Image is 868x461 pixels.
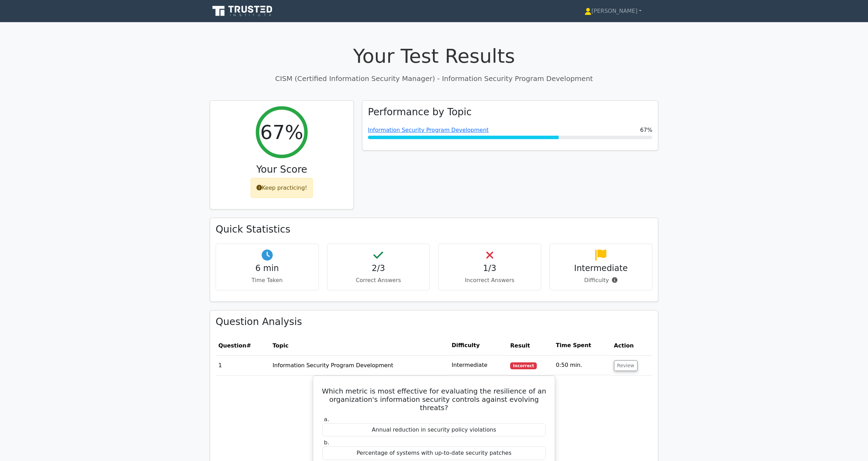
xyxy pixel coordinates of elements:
[260,120,303,144] h2: 67%
[322,446,546,460] div: Percentage of systems with up-to-date security patches
[640,126,652,134] span: 67%
[216,355,270,375] td: 1
[368,106,472,118] h3: Performance by Topic
[324,439,329,446] span: b.
[221,263,313,273] h4: 6 min
[251,178,313,198] div: Keep practicing!
[333,276,424,284] p: Correct Answers
[510,362,537,369] span: Incorrect
[210,44,658,67] h1: Your Test Results
[507,336,553,355] th: Result
[218,342,246,349] span: Question
[270,336,449,355] th: Topic
[449,336,507,355] th: Difficulty
[324,416,329,423] span: a.
[611,336,652,355] th: Action
[221,276,313,284] p: Time Taken
[444,276,535,284] p: Incorrect Answers
[270,355,449,375] td: Information Security Program Development
[216,316,652,328] h3: Question Analysis
[216,224,652,235] h3: Quick Statistics
[553,336,611,355] th: Time Spent
[449,355,507,375] td: Intermediate
[568,4,658,18] a: [PERSON_NAME]
[444,263,535,273] h4: 1/3
[322,423,546,437] div: Annual reduction in security policy violations
[553,355,611,375] td: 0:50 min.
[322,387,546,412] h5: Which metric is most effective for evaluating the resilience of an organization's information sec...
[555,263,647,273] h4: Intermediate
[555,276,647,284] p: Difficulty
[614,360,638,371] button: Review
[216,164,348,175] h3: Your Score
[216,336,270,355] th: #
[210,73,658,84] p: CISM (Certified Information Security Manager) - Information Security Program Development
[333,263,424,273] h4: 2/3
[368,127,489,133] a: Information Security Program Development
